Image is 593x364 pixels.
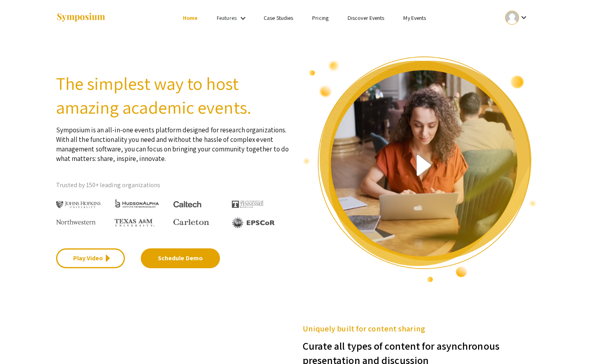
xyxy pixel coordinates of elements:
button: Expand account dropdown [497,9,537,27]
a: Play Video [56,248,125,268]
h2: The simplest way to host amazing academic events. [56,72,291,119]
img: Northwestern [56,219,96,224]
a: Pricing [312,14,329,21]
a: Home [183,14,198,21]
p: Trusted by 150+ leading organizations [56,179,291,191]
h5: Uniquely built for content sharing [303,323,537,335]
a: Case Studies [264,14,293,21]
mat-icon: Expand account dropdown [519,13,529,22]
p: Symposium is an all-in-one events platform designed for research organizations. With all the func... [56,119,291,163]
img: Symposium by ForagerOne [56,12,106,23]
img: EPSCOR [232,217,276,228]
img: video overview of Symposium [303,56,537,283]
img: Carleton [173,219,209,225]
a: Features [217,14,237,21]
mat-icon: Expand Features list [238,14,248,23]
img: Texas A&M University [115,219,154,227]
iframe: Chat [6,328,34,358]
img: Caltech [173,201,201,208]
a: Discover Events [348,14,385,21]
img: Johns Hopkins University [56,201,101,209]
img: HudsonAlpha [115,199,159,208]
a: My Events [403,14,426,21]
a: Schedule Demo [141,248,220,268]
img: The University of Tennessee [232,201,264,208]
